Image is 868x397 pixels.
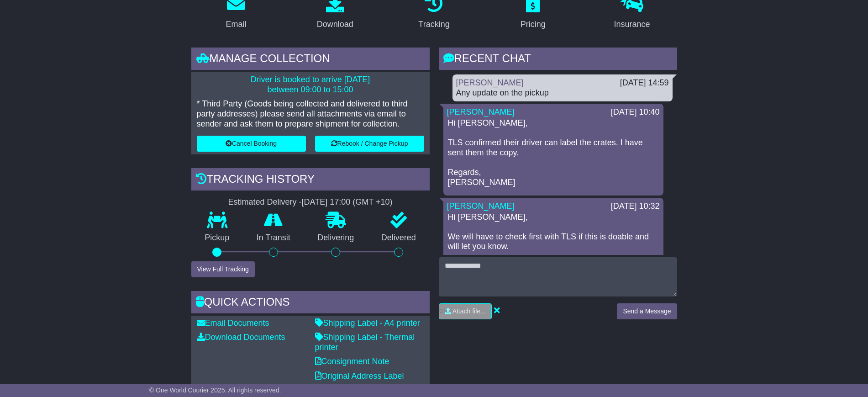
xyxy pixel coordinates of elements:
p: Driver is booked to arrive [DATE] between 09:00 to 15:00 [197,75,424,95]
div: [DATE] 17:00 (GMT +10) [302,197,393,207]
div: Any update on the pickup [456,88,669,98]
a: Download Documents [197,333,285,342]
div: Quick Actions [191,291,430,316]
p: * Third Party (Goods being collected and delivered to third party addresses) please send all atta... [197,99,424,129]
p: Delivering [304,233,368,243]
div: [DATE] 10:32 [611,201,660,212]
a: Shipping Label - A4 printer [315,318,420,328]
a: Original Address Label [315,371,404,381]
div: Manage collection [191,48,430,72]
p: Hi [PERSON_NAME], We will have to check first with TLS if this is doable and will let you know. R... [448,212,659,281]
div: Tracking history [191,168,430,193]
a: Consignment Note [315,357,389,366]
button: Cancel Booking [197,136,306,152]
a: [PERSON_NAME] [447,107,515,116]
div: RECENT CHAT [439,48,677,72]
span: © One World Courier 2025. All rights reserved. [149,386,281,394]
div: Estimated Delivery - [191,197,430,207]
button: Send a Message [617,303,677,319]
p: Hi [PERSON_NAME], TLS confirmed their driver can label the crates. I have sent them the copy. Reg... [448,118,659,187]
button: View Full Tracking [191,261,255,277]
div: Tracking [418,18,449,31]
a: Shipping Label - Thermal printer [315,333,415,352]
div: Insurance [614,18,650,31]
a: [PERSON_NAME] [447,201,515,211]
div: Email [226,18,246,31]
div: Download [317,18,353,31]
p: Pickup [191,233,243,243]
button: Rebook / Change Pickup [315,136,424,152]
div: [DATE] 14:59 [620,78,669,88]
p: In Transit [243,233,304,243]
div: Pricing [521,18,546,31]
p: Delivered [368,233,430,243]
a: Email Documents [197,318,269,328]
a: [PERSON_NAME] [456,78,524,87]
div: [DATE] 10:40 [611,107,660,117]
